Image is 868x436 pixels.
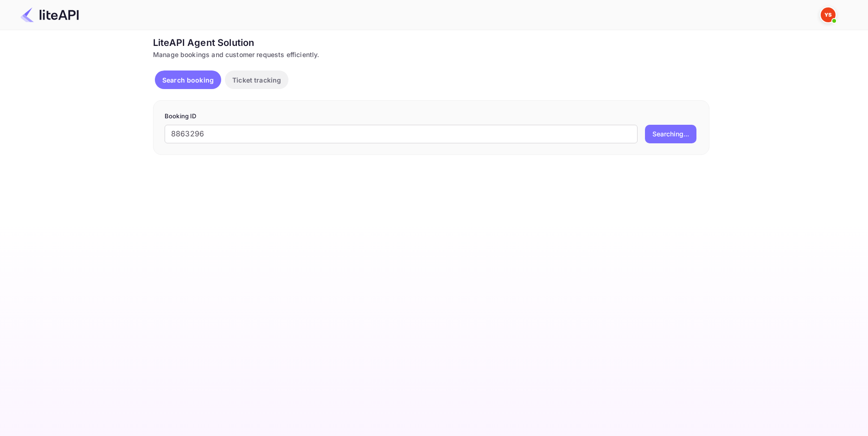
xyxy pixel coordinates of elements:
div: Manage bookings and customer requests efficiently. [153,50,709,59]
img: Yandex Support [821,7,836,22]
p: Search booking [162,75,214,85]
p: Ticket tracking [232,75,281,85]
div: LiteAPI Agent Solution [153,36,709,50]
button: Searching... [645,125,696,143]
input: Enter Booking ID (e.g., 63782194) [165,125,638,143]
img: LiteAPI Logo [20,7,79,22]
p: Booking ID [165,112,698,121]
